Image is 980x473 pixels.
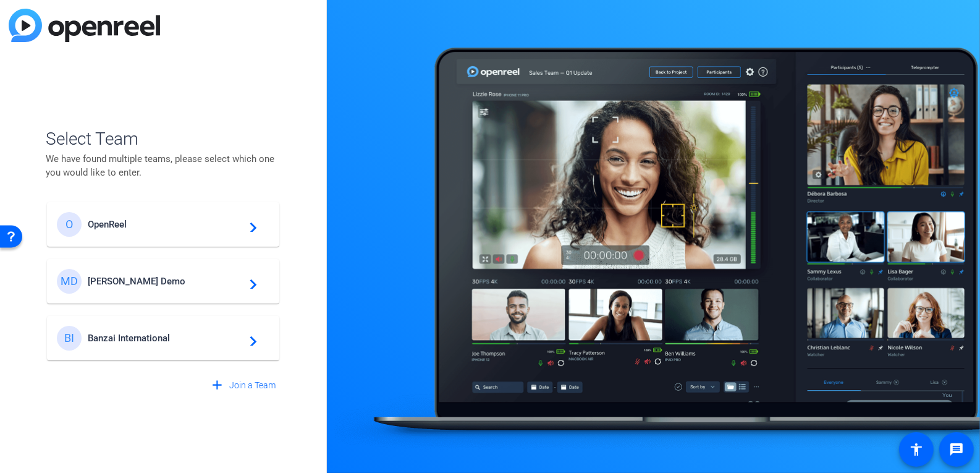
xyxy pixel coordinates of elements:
img: blue-gradient.svg [9,9,160,42]
mat-icon: navigate_next [242,274,257,289]
span: OpenReel [88,219,242,230]
button: Join a Team [205,374,281,396]
mat-icon: navigate_next [242,217,257,232]
span: Select Team [46,126,281,152]
span: Join a Team [229,379,276,392]
p: We have found multiple teams, please select which one you would like to enter. [46,152,281,179]
div: MD [57,269,82,294]
mat-icon: add [209,378,225,393]
span: Banzai International [88,333,242,344]
span: [PERSON_NAME] Demo [88,276,242,287]
div: BI [57,326,82,351]
mat-icon: message [949,442,964,457]
mat-icon: accessibility [909,442,924,457]
mat-icon: navigate_next [242,331,257,346]
div: O [57,212,82,237]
